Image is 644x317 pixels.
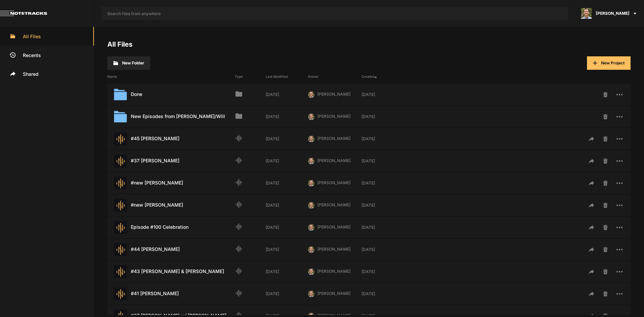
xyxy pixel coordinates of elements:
[587,56,631,70] button: New Project
[107,56,150,70] button: New Folder
[266,92,308,98] div: [DATE]
[362,291,404,297] div: [DATE]
[362,136,404,142] div: [DATE]
[266,291,308,297] div: [DATE]
[114,221,127,234] img: star-track.png
[107,155,235,167] div: #37 [PERSON_NAME]
[317,136,351,141] span: [PERSON_NAME]
[235,74,266,79] div: Type
[114,199,127,212] img: star-track.png
[107,287,235,300] div: #41 [PERSON_NAME]
[308,113,315,120] img: 424769395311cb87e8bb3f69157a6d24
[107,110,235,123] div: New Episodes from [PERSON_NAME]/Will
[235,201,243,209] mat-icon: Audio
[596,10,630,16] span: [PERSON_NAME]
[114,133,127,145] img: star-track.png
[362,247,404,253] div: [DATE]
[114,265,127,278] img: star-track.png
[362,114,404,120] div: [DATE]
[107,74,235,79] div: Name
[266,180,308,186] div: [DATE]
[114,110,127,123] img: folder.svg
[362,269,404,275] div: [DATE]
[317,114,351,119] span: [PERSON_NAME]
[266,224,308,230] div: [DATE]
[107,177,235,190] div: #new [PERSON_NAME]
[362,180,404,186] div: [DATE]
[308,136,315,142] img: 424769395311cb87e8bb3f69157a6d24
[581,8,592,19] img: 424769395311cb87e8bb3f69157a6d24
[266,114,308,120] div: [DATE]
[362,92,404,98] div: [DATE]
[107,221,235,234] div: Episode #100 Celebration
[235,223,243,231] mat-icon: Audio
[107,88,235,101] div: Done
[308,91,315,98] img: 424769395311cb87e8bb3f69157a6d24
[317,247,351,252] span: [PERSON_NAME]
[107,243,235,256] div: #44 [PERSON_NAME]
[235,245,243,253] mat-icon: Audio
[235,90,243,98] mat-icon: Folder
[266,136,308,142] div: [DATE]
[601,60,625,65] span: New Project
[107,265,235,278] div: #43 [PERSON_NAME] & [PERSON_NAME]
[317,202,351,207] span: [PERSON_NAME]
[317,180,351,185] span: [PERSON_NAME]
[266,247,308,253] div: [DATE]
[235,112,243,120] mat-icon: Folder
[266,269,308,275] div: [DATE]
[235,267,243,275] mat-icon: Audio
[317,269,351,274] span: [PERSON_NAME]
[308,74,362,79] div: Owner
[114,243,127,256] img: star-track.png
[114,287,127,300] img: star-track.png
[235,156,243,164] mat-icon: Audio
[362,224,404,230] div: [DATE]
[107,199,235,212] div: #new [PERSON_NAME]
[266,202,308,208] div: [DATE]
[308,268,315,275] img: 424769395311cb87e8bb3f69157a6d24
[362,202,404,208] div: [DATE]
[308,290,315,297] img: 424769395311cb87e8bb3f69157a6d24
[114,155,127,167] img: star-track.png
[317,291,351,296] span: [PERSON_NAME]
[266,74,308,79] div: Last Modified
[266,158,308,164] div: [DATE]
[308,202,315,209] img: 424769395311cb87e8bb3f69157a6d24
[317,224,351,229] span: [PERSON_NAME]
[308,224,315,231] img: 424769395311cb87e8bb3f69157a6d24
[107,40,132,48] a: All Files
[308,246,315,253] img: 424769395311cb87e8bb3f69157a6d24
[235,289,243,297] mat-icon: Audio
[114,88,127,101] img: folder.svg
[235,178,243,187] mat-icon: Audio
[235,134,243,142] mat-icon: Audio
[308,180,315,187] img: 424769395311cb87e8bb3f69157a6d24
[317,92,351,97] span: [PERSON_NAME]
[362,74,404,79] div: Created
[101,7,568,20] input: Search files from anywhere
[308,158,315,164] img: 424769395311cb87e8bb3f69157a6d24
[362,158,404,164] div: [DATE]
[114,177,127,190] img: star-track.png
[317,158,351,163] span: [PERSON_NAME]
[107,133,235,145] div: #45 [PERSON_NAME]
